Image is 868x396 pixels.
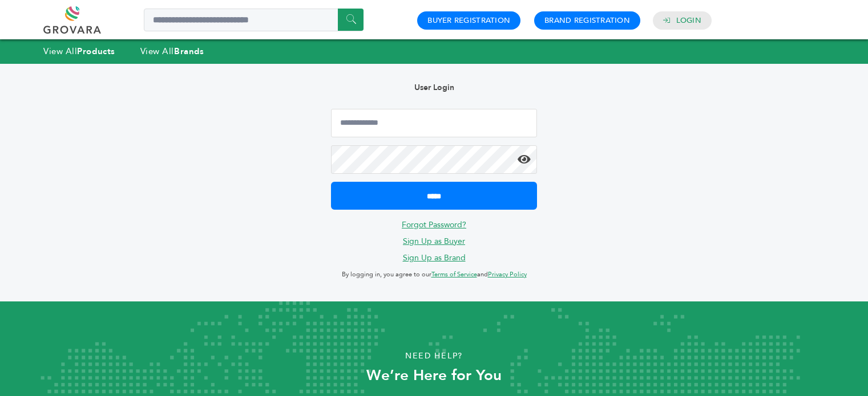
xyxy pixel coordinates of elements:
a: View AllBrands [140,46,204,57]
input: Email Address [331,109,536,137]
p: Need Help? [43,348,825,365]
strong: Brands [174,46,204,57]
p: By logging in, you agree to our and [331,268,536,281]
a: Sign Up as Buyer [403,236,465,247]
a: Brand Registration [544,15,630,26]
a: Sign Up as Brand [403,252,466,263]
a: Terms of Service [431,270,477,279]
a: Privacy Policy [488,270,527,279]
a: Forgot Password? [402,219,466,230]
a: Buyer Registration [427,15,510,26]
strong: Products [77,46,115,57]
a: View AllProducts [43,46,115,57]
input: Search a product or brand... [144,9,364,31]
b: User Login [414,82,454,93]
strong: We’re Here for You [366,365,502,386]
input: Password [331,145,536,174]
a: Login [676,15,701,26]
